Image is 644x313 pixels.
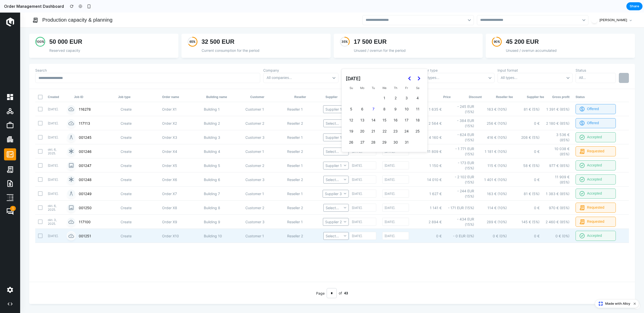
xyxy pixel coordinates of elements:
[346,124,357,135] button: Sunday, October 26th, 2025
[48,123,58,127] div: [DATE].
[401,113,412,124] button: Friday, October 24th, 2025
[49,25,166,33] h3: 50 000 EUR
[121,178,159,184] div: Create
[368,91,379,102] button: Today, Tuesday, October 7th, 2025
[420,55,495,60] label: Order type
[382,177,409,185] div: [DATE].
[162,221,201,226] div: Order X10
[592,5,597,10] div: Aleksandar Balicevac
[448,119,474,130] div: - 624 EUR (15%)
[326,108,339,113] span: Select...
[121,207,159,212] div: Create
[350,149,376,157] div: [DATE].
[480,94,507,99] div: 163 € (10%)
[2,3,64,9] h2: Order Management Dashboard
[415,136,442,142] div: 11 809 €
[587,206,604,211] div: Requested
[346,71,423,135] table: October 2025
[415,94,442,99] div: 1 635 €
[368,113,379,124] button: Tuesday, October 21st, 2025
[482,82,513,87] div: Reseller fee
[390,80,401,91] button: Thursday, October 2nd, 2025
[415,122,442,127] div: 4 160 €
[202,25,318,33] h3: 32 500 EUR
[162,136,201,142] div: Order X4
[204,122,243,127] div: Building 3
[626,2,642,10] button: Share
[354,35,477,40] div: Unused / overrun for the period
[79,164,118,170] div: 001248
[204,136,243,142] div: Building 4
[74,82,115,87] h5: Job ID
[506,25,623,33] h3: 45 200 EUR
[204,164,243,170] div: Building 6
[415,164,442,170] div: 14 010 €
[48,95,58,99] div: [DATE].
[448,204,474,214] div: - 434 EUR (15%)
[245,164,284,170] div: Customer 3
[79,108,118,113] div: 117113
[339,278,348,283] span: of
[79,221,118,226] div: 001251
[287,178,314,184] div: Reseller 1
[162,150,201,156] div: Order X5
[357,113,368,124] button: Monday, October 20th, 2025
[79,150,118,156] div: 001247
[544,82,570,87] div: Gross profit
[79,122,118,127] div: 001245
[121,193,159,198] div: Create
[480,178,507,184] div: 163 € (10%)
[480,207,507,212] div: 289 € (10%)
[350,191,376,199] div: [DATE].
[513,164,540,170] div: 0 €
[48,205,61,213] div: okt. 3, 2025.
[79,136,118,142] div: 001246
[294,82,326,87] h5: Reseller
[162,108,201,113] div: Order X2
[79,193,118,198] div: 001250
[605,301,630,306] span: Made with Alloy
[390,91,401,102] button: Thursday, October 9th, 2025
[357,102,368,113] button: Monday, October 13th, 2025
[415,193,442,198] div: 1 141 €
[162,94,201,99] div: Order X1
[401,80,412,91] button: Friday, October 3rd, 2025
[49,35,172,40] div: Reserved capacity
[204,150,243,156] div: Building 5
[48,135,61,143] div: okt. 6, 2025.
[287,108,314,113] div: Reseller 2
[10,193,16,198] span: 1
[448,221,474,226] div: - 0 EUR (0%)
[599,4,632,11] button: [PERSON_NAME]
[480,150,507,156] div: 115 € (10%)
[414,61,423,70] button: Go to the Next Month
[368,102,379,113] button: Tuesday, October 14th, 2025
[48,191,61,199] div: okt. 6, 2025.
[162,164,201,170] div: Order X6
[368,124,379,135] button: Tuesday, October 28th, 2025
[390,71,401,80] th: Thursday
[415,108,442,113] div: 2 564 €
[587,178,602,183] div: Accepted
[204,108,243,113] div: Building 2
[287,94,314,99] div: Reseller 1
[204,207,243,212] div: Building 9
[390,113,401,124] button: Thursday, October 23rd, 2025
[326,136,339,142] span: Select...
[121,136,159,142] div: Create
[287,150,314,156] div: Reseller 1
[206,82,247,87] h5: Building name
[448,133,474,144] div: - 1 771 EUR (15%)
[162,122,201,127] div: Order X3
[79,178,118,184] div: 001249
[420,82,451,87] div: Price
[513,193,540,198] div: 0 €
[118,82,159,87] h5: Job type
[350,219,376,227] div: [DATE].
[162,178,201,184] div: Order X7
[401,71,412,80] th: Friday
[325,178,342,184] span: Supplier 3
[379,124,390,135] button: Wednesday, October 29th, 2025
[546,133,570,144] div: 10 038 € (85%)
[368,71,379,80] th: Tuesday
